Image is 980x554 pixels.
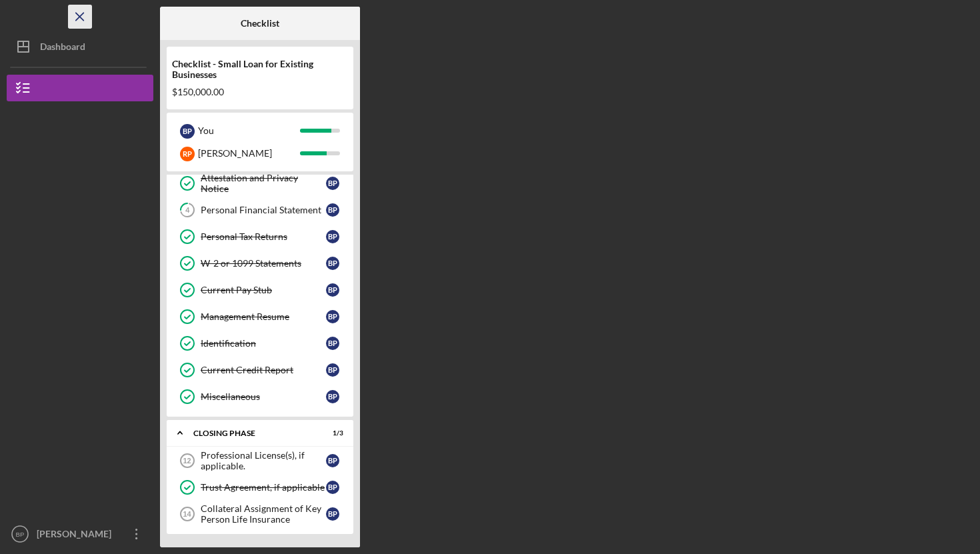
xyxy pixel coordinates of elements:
[201,391,326,402] div: Miscellaneous
[201,258,326,269] div: W-2 or 1099 Statements
[173,501,347,527] a: 14Collateral Assignment of Key Person Life InsuranceBP
[173,250,347,277] a: W-2 or 1099 StatementsBP
[173,447,347,474] a: 12Professional License(s), if applicable.BP
[173,170,347,197] a: Attestation and Privacy NoticeBP
[326,507,339,521] div: B P
[326,203,339,217] div: B P
[173,383,347,410] a: MiscellaneousBP
[180,124,195,139] div: B P
[7,33,153,60] button: Dashboard
[326,257,339,270] div: B P
[201,311,326,322] div: Management Resume
[326,481,339,494] div: B P
[33,521,120,551] div: [PERSON_NAME]
[241,18,279,29] b: Checklist
[173,303,347,330] a: Management ResumeBP
[201,285,326,295] div: Current Pay Stub
[173,277,347,303] a: Current Pay StubBP
[183,457,191,465] tspan: 12
[326,390,339,403] div: B P
[173,474,347,501] a: Trust Agreement, if applicableBP
[201,205,326,215] div: Personal Financial Statement
[172,87,348,97] div: $150,000.00
[326,363,339,377] div: B P
[201,503,326,525] div: Collateral Assignment of Key Person Life Insurance
[183,510,191,518] tspan: 14
[7,521,153,547] button: BP[PERSON_NAME]
[172,59,348,80] div: Checklist - Small Loan for Existing Businesses
[40,33,85,63] div: Dashboard
[319,429,343,437] div: 1 / 3
[326,454,339,467] div: B P
[201,173,326,194] div: Attestation and Privacy Notice
[326,337,339,350] div: B P
[193,429,310,437] div: Closing Phase
[185,206,190,215] tspan: 4
[326,230,339,243] div: B P
[16,531,25,538] text: BP
[201,365,326,375] div: Current Credit Report
[201,482,326,493] div: Trust Agreement, if applicable
[173,223,347,250] a: Personal Tax ReturnsBP
[326,283,339,297] div: B P
[198,142,300,165] div: [PERSON_NAME]
[201,231,326,242] div: Personal Tax Returns
[173,330,347,357] a: IdentificationBP
[201,450,326,471] div: Professional License(s), if applicable.
[201,338,326,349] div: Identification
[326,177,339,190] div: B P
[198,119,300,142] div: You
[173,197,347,223] a: 4Personal Financial StatementBP
[326,310,339,323] div: B P
[180,147,195,161] div: R P
[173,357,347,383] a: Current Credit ReportBP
